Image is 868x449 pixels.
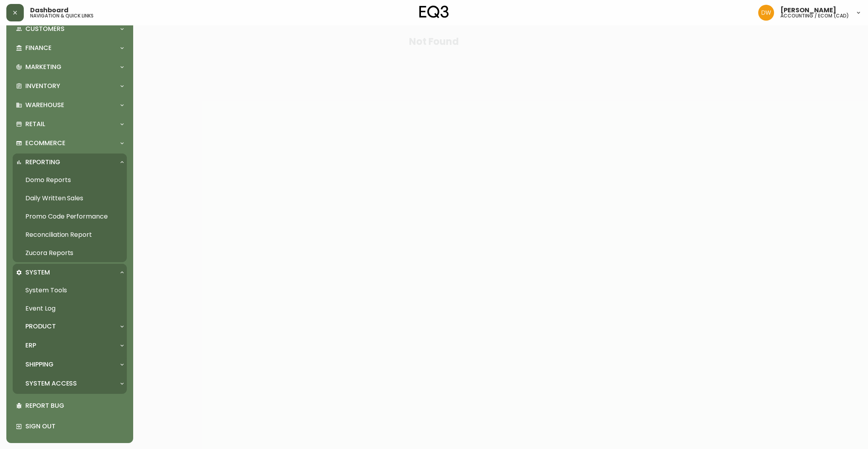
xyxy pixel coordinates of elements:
[25,158,60,167] p: Reporting
[25,268,50,277] p: System
[25,63,61,71] p: Marketing
[13,77,127,95] div: Inventory
[25,44,52,52] p: Finance
[13,134,127,152] div: Ecommerce
[25,120,45,129] p: Retail
[25,401,124,410] p: Report Bug
[30,7,69,13] span: Dashboard
[13,154,127,171] div: Reporting
[780,7,836,13] span: [PERSON_NAME]
[13,189,127,207] a: Daily Written Sales
[13,416,127,437] div: Sign Out
[13,39,127,57] div: Finance
[13,375,127,392] div: System Access
[13,207,127,226] a: Promo Code Performance
[13,58,127,76] div: Marketing
[25,82,60,90] p: Inventory
[13,226,127,244] a: Reconciliation Report
[13,115,127,133] div: Retail
[13,337,127,354] div: ERP
[25,101,64,109] p: Warehouse
[13,299,127,318] a: Event Log
[758,5,774,21] img: bb2b3acc98a6275fddd504c1339f24bd
[25,422,124,431] p: Sign Out
[13,281,127,299] a: System Tools
[13,171,127,189] a: Domo Reports
[25,360,54,369] p: Shipping
[780,13,849,18] h5: accounting / ecom (cad)
[419,6,449,18] img: logo
[25,322,56,331] p: Product
[13,244,127,262] a: Zucora Reports
[13,264,127,281] div: System
[13,96,127,114] div: Warehouse
[13,20,127,38] div: Customers
[13,318,127,335] div: Product
[13,395,127,416] div: Report Bug
[25,341,36,350] p: ERP
[30,13,94,18] h5: navigation & quick links
[13,356,127,373] div: Shipping
[25,139,65,148] p: Ecommerce
[25,25,65,33] p: Customers
[25,379,77,388] p: System Access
